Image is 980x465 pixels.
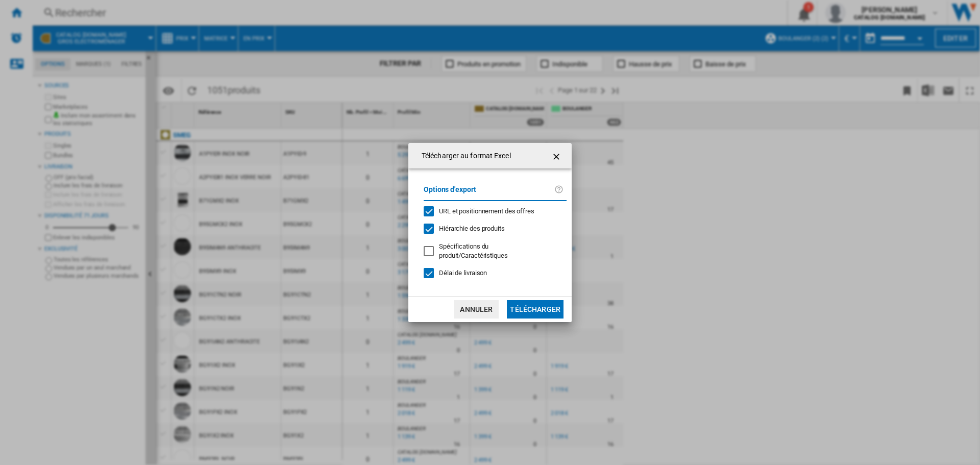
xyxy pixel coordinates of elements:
[551,151,563,163] ng-md-icon: getI18NText('BUTTONS.CLOSE_DIALOG')
[424,224,558,234] md-checkbox: Hiérarchie des produits
[507,300,563,319] button: Télécharger
[454,300,499,319] button: Annuler
[439,269,487,277] span: Délai de livraison
[439,225,505,232] span: Hiérarchie des produits
[439,242,508,259] span: Spécifications du produit/Caractéristiques
[439,207,534,215] span: URL et positionnement des offres
[547,145,568,166] button: getI18NText('BUTTONS.CLOSE_DIALOG')
[439,242,558,260] div: S'applique uniquement à la vision catégorie
[416,151,511,161] h4: Télécharger au format Excel
[424,206,558,216] md-checkbox: URL et positionnement des offres
[424,184,554,203] label: Options d'export
[424,268,567,278] md-checkbox: Délai de livraison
